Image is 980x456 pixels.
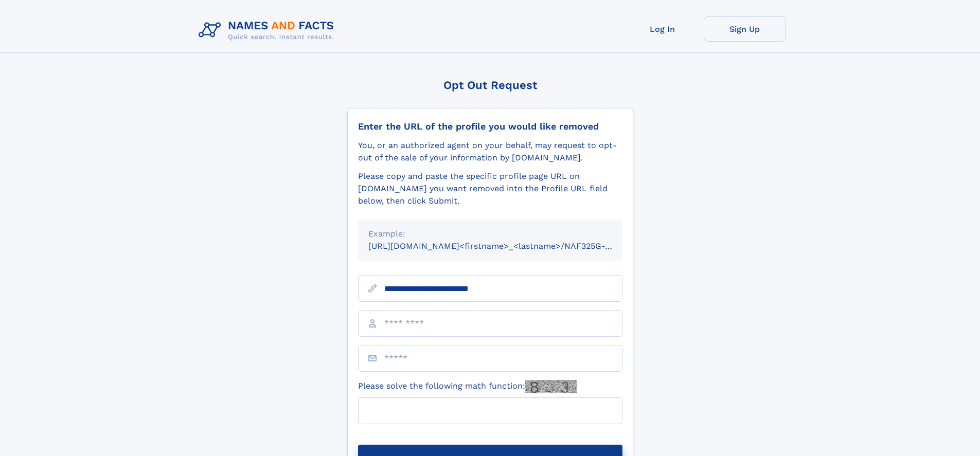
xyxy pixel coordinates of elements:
small: [URL][DOMAIN_NAME]<firstname>_<lastname>/NAF325G-xxxxxxxx [368,241,642,251]
label: Please solve the following math function: [358,380,577,393]
a: Log In [621,16,704,42]
div: Opt Out Request [347,79,633,92]
img: Logo Names and Facts [194,16,343,44]
div: Example: [368,228,612,240]
div: Please copy and paste the specific profile page URL on [DOMAIN_NAME] you want removed into the Pr... [358,170,622,207]
div: Enter the URL of the profile you would like removed [358,121,622,132]
a: Sign Up [704,16,786,42]
div: You, or an authorized agent on your behalf, may request to opt-out of the sale of your informatio... [358,139,622,164]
